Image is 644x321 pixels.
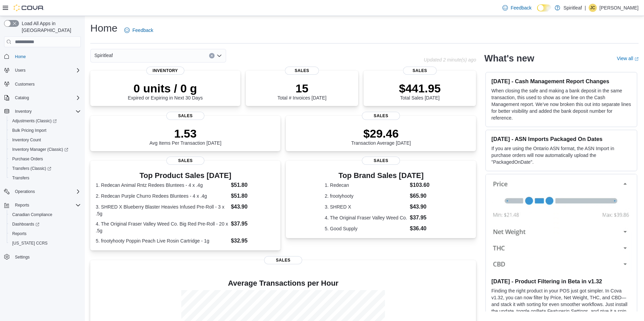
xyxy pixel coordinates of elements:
[12,201,32,209] button: Reports
[1,187,84,196] button: Operations
[7,173,84,183] button: Transfers
[634,57,639,61] svg: External link
[10,164,81,173] span: Transfers (Classic)
[12,221,39,227] span: Dashboards
[19,20,81,34] span: Load All Apps in [GEOGRAPHIC_DATA]
[15,95,29,101] span: Catalog
[325,225,407,232] dt: 5. Good Supply
[12,175,29,181] span: Transfers
[96,237,228,244] dt: 5. frootyhooty Poppin Peach Live Rosin Cartridge - 1g
[1,107,84,116] button: Inventory
[10,155,81,163] span: Purchase Orders
[15,189,35,194] span: Operations
[217,53,222,58] button: Open list of options
[10,145,81,154] span: Inventory Manager (Classic)
[15,254,30,260] span: Settings
[7,229,84,238] button: Reports
[7,126,84,135] button: Bulk Pricing Import
[12,137,41,143] span: Inventory Count
[7,238,84,248] button: [US_STATE] CCRS
[14,4,44,11] img: Cova
[537,4,551,12] input: Dark Mode
[10,174,32,182] a: Transfers
[12,66,81,74] span: Users
[12,80,81,88] span: Customers
[149,127,221,140] p: 1.53
[264,256,302,264] span: Sales
[12,107,34,115] button: Inventory
[15,202,29,208] span: Reports
[491,145,631,165] p: If you are using the Ontario ASN format, the ASN Import in purchase orders will now automatically...
[128,82,203,95] p: 0 units / 0 g
[351,127,411,140] p: $29.46
[403,67,437,75] span: Sales
[10,117,81,125] span: Adjustments (Classic)
[12,231,26,236] span: Reports
[10,230,81,238] span: Reports
[325,203,407,210] dt: 3. SHRED X
[277,82,326,101] div: Total # Invoices [DATE]
[12,147,68,152] span: Inventory Manager (Classic)
[410,181,437,189] dd: $103.60
[399,82,441,101] div: Total Sales [DATE]
[166,112,204,120] span: Sales
[1,93,84,103] button: Catalog
[10,220,42,228] a: Dashboards
[12,52,81,60] span: Home
[285,67,319,75] span: Sales
[10,230,29,238] a: Reports
[12,118,57,124] span: Adjustments (Classic)
[132,27,153,34] span: Feedback
[94,51,113,59] span: Spiritleaf
[410,192,437,200] dd: $65.90
[491,87,631,121] p: When closing the safe and making a bank deposit in the same transaction, this used to show as one...
[12,188,81,196] span: Operations
[325,182,407,189] dt: 1. Redecan
[15,109,32,114] span: Inventory
[600,4,639,12] p: [PERSON_NAME]
[12,53,29,61] a: Home
[90,21,117,35] h1: Home
[209,53,215,58] button: Clear input
[10,155,46,163] a: Purchase Orders
[231,181,275,189] dd: $51.80
[1,79,84,89] button: Customers
[7,154,84,164] button: Purchase Orders
[399,82,441,95] p: $441.95
[12,240,48,246] span: [US_STATE] CCRS
[7,219,84,229] a: Dashboards
[96,193,228,199] dt: 2. Redecan Purple Churro Redees Bluntees - 4 x .4g
[10,136,44,144] a: Inventory Count
[7,210,84,219] button: Canadian Compliance
[231,237,275,245] dd: $32.95
[12,128,47,133] span: Bulk Pricing Import
[12,80,37,88] a: Customers
[10,220,81,228] span: Dashboards
[1,252,84,262] button: Settings
[12,166,51,171] span: Transfers (Classic)
[96,172,275,180] h3: Top Product Sales [DATE]
[10,211,55,219] a: Canadian Compliance
[12,188,38,196] button: Operations
[12,253,81,261] span: Settings
[564,4,582,12] p: Spiritleaf
[590,4,595,12] span: JC
[12,156,43,162] span: Purchase Orders
[15,68,25,73] span: Users
[7,135,84,145] button: Inventory Count
[585,4,586,12] p: |
[231,192,275,200] dd: $51.80
[491,136,631,142] h3: [DATE] - ASN Imports Packaged On Dates
[96,220,228,234] dt: 4. The Original Fraser Valley Weed Co. Big Red Pre-Roll - 20 x .5g
[424,57,476,63] p: Updated 2 minute(s) ago
[325,193,407,199] dt: 2. frootyhooty
[166,157,204,165] span: Sales
[410,214,437,222] dd: $37.95
[500,1,534,15] a: Feedback
[12,201,81,209] span: Reports
[351,127,411,146] div: Transaction Average [DATE]
[617,56,639,61] a: View allExternal link
[96,182,228,189] dt: 1. Redecan Animal Rntz Redees Bluntees - 4 x .4g
[12,212,52,217] span: Canadian Compliance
